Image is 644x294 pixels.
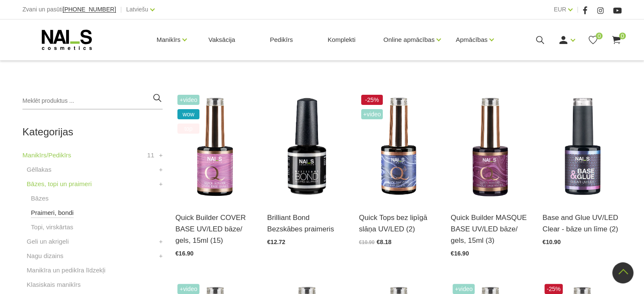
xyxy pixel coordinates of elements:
img: Quick Masque base – viegli maskējoša bāze/gels. Šī bāze/gels ir unikāls produkts ar daudz izmanto... [451,93,530,201]
span: €8.18 [376,239,391,245]
a: Praimeri, bondi [31,208,74,218]
a: Bāzes, topi un praimeri [27,179,91,189]
a: Base and Glue UV/LED Clear - bāze un līme (2) [542,212,622,235]
span: €16.90 [175,250,193,257]
h2: Kategorijas [22,126,163,137]
span: €10.90 [359,239,375,245]
span: [PHONE_NUMBER] [63,6,116,13]
img: Līme tipšiem un bāze naga pārklājumam – 2in1. Inovatīvs produkts! Izmantojams kā līme tipšu pielī... [542,93,622,201]
a: [PHONE_NUMBER] [63,6,116,13]
a: Online apmācības [383,23,434,57]
div: Zvani un pasūti [22,4,116,15]
span: 0 [596,33,603,39]
a: + [159,236,163,247]
a: Geli un akrigeli [27,236,69,247]
a: Latviešu [126,4,148,14]
a: 0 [588,35,598,45]
span: +Video [177,284,199,294]
span: wow [177,109,199,119]
a: + [159,179,163,189]
img: Virsējais pārklājums bez lipīgā slāņa.Nodrošina izcilu spīdumu manikīram līdz pat nākamajai profi... [359,93,438,201]
img: Bezskābes saķeres kārta nagiem.Skābi nesaturošs līdzeklis, kas nodrošina lielisku dabīgā naga saķ... [267,93,346,201]
span: -25% [361,95,383,105]
a: EUR [554,4,567,14]
a: Komplekti [321,19,362,60]
span: top [177,124,199,134]
img: Šī brīža iemīlētākais produkts, kas nepieviļ nevienu meistaru.Perfektas noturības kamuflāžas bāze... [175,93,254,201]
a: Nagu dizains [27,251,64,261]
a: + [159,251,163,261]
span: +Video [177,95,199,105]
a: 0 [611,35,622,45]
a: Quick Builder MASQUE BASE UV/LED bāze/ gels, 15ml (3) [451,212,530,247]
a: Vaksācija [202,19,242,60]
a: Quick Builder COVER BASE UV/LED bāze/ gels, 15ml (15) [175,212,254,247]
span: 0 [619,33,626,39]
input: Meklēt produktus ... [22,93,163,110]
a: Manikīrs/Pedikīrs [22,150,71,160]
a: Brilliant Bond Bezskābes praimeris [267,212,346,235]
a: Apmācības [456,23,487,57]
a: Bāzes [31,193,49,203]
a: Manikīra un pedikīra līdzekļi [27,265,105,275]
span: €16.90 [451,250,469,257]
span: -25% [544,284,563,294]
span: | [577,4,578,15]
span: 11 [147,150,155,160]
a: Quick Tops bez lipīgā slāņa UV/LED (2) [359,212,438,235]
span: €10.90 [542,239,561,245]
a: + [159,150,163,160]
span: +Video [361,109,383,119]
a: Pedikīrs [263,19,299,60]
span: | [120,4,122,15]
span: €12.72 [267,239,285,245]
a: Manikīrs [157,23,181,57]
a: + [159,165,163,175]
a: Topi, virskārtas [31,222,73,232]
a: Klasiskais manikīrs [27,280,81,290]
span: +Video [453,284,475,294]
a: Gēllakas [27,165,51,175]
